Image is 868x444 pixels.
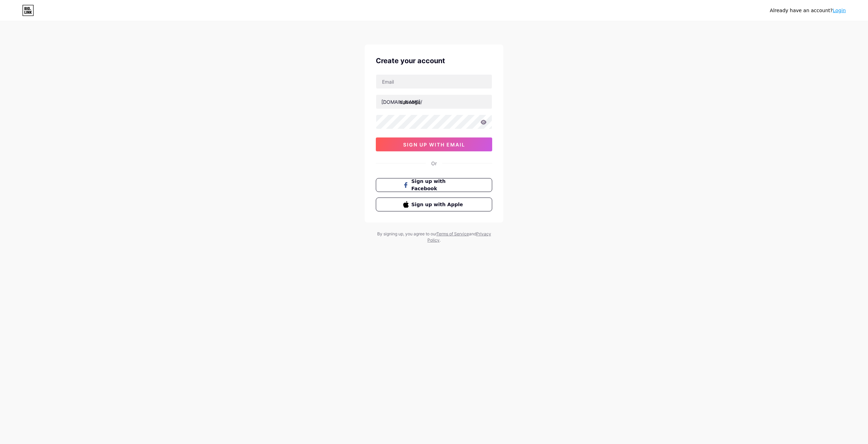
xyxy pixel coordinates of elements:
[411,201,465,208] span: Sign up with Apple
[436,231,469,236] a: Terms of Service
[403,142,465,148] span: sign up with email
[375,231,493,243] div: By signing up, you agree to our and .
[833,8,846,13] a: Login
[411,178,465,192] span: Sign up with Facebook
[431,160,437,167] div: Or
[376,198,492,211] button: Sign up with Apple
[376,137,492,151] button: sign up with email
[376,56,492,66] div: Create your account
[770,7,846,14] div: Already have an account?
[376,95,492,109] input: username
[376,178,492,192] button: Sign up with Facebook
[376,75,492,89] input: Email
[381,98,422,106] div: [DOMAIN_NAME]/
